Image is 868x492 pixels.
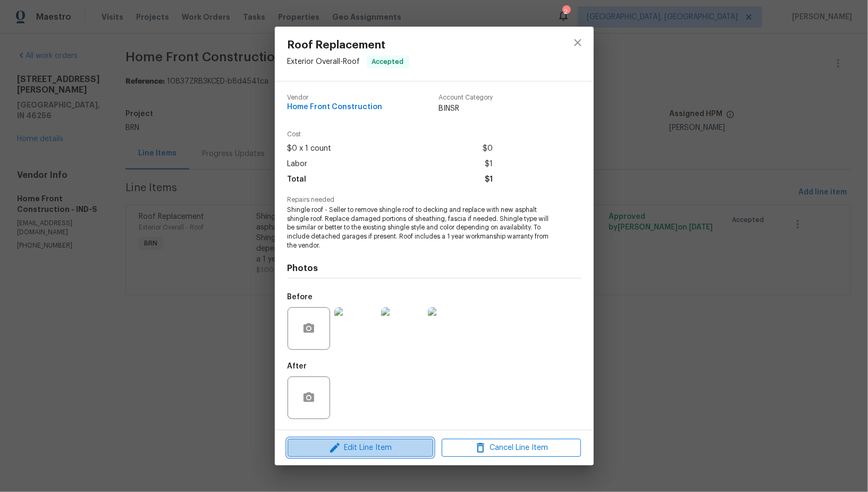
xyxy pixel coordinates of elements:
span: $1 [485,172,493,187]
span: $0 x 1 count [288,141,332,157]
div: 2 [562,6,570,17]
span: BINSR [439,103,493,114]
span: Exterior Overall - Roof [288,58,360,65]
span: Account Category [439,94,493,101]
h4: Photos [288,263,581,274]
span: Home Front Construction [288,103,383,111]
h5: After [288,363,307,370]
span: $0 [483,141,493,157]
span: Cost [288,131,493,138]
h5: Before [288,293,313,301]
button: close [565,30,591,55]
span: Total [288,172,307,187]
span: Repairs needed [288,196,581,203]
span: Vendor [288,94,383,101]
span: Labor [288,157,308,172]
span: Shingle roof - Seller to remove shingle roof to decking and replace with new asphalt shingle roof... [288,206,552,250]
span: $1 [485,157,493,172]
span: Accepted [368,56,408,67]
span: Cancel Line Item [445,441,578,455]
span: Edit Line Item [291,441,430,455]
button: Edit Line Item [288,439,433,457]
span: Roof Replacement [288,39,409,51]
button: Cancel Line Item [442,439,581,457]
